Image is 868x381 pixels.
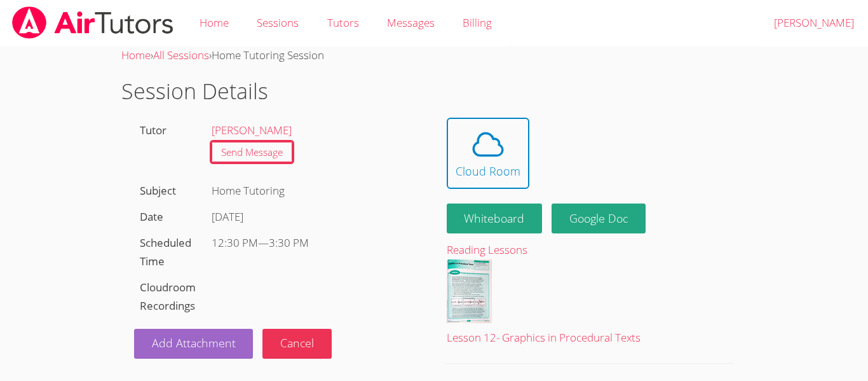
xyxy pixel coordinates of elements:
[447,204,543,233] button: Whiteboard
[140,235,191,268] label: Scheduled Time
[212,208,416,226] div: [DATE]
[269,235,309,250] span: 3:30 PM
[206,178,421,204] div: Home Tutoring
[121,48,151,62] a: Home
[212,142,292,163] a: Send Message
[552,204,646,233] a: Google Doc
[134,329,254,359] a: Add Attachment
[262,329,332,359] button: Cancel
[212,235,258,250] span: 12:30 PM
[456,162,520,180] div: Cloud Room
[153,48,209,62] a: All Sessions
[447,260,492,323] img: Lesson%2012-%20Graphics%20in%20Procedural%20Texts.pdf
[11,6,175,39] img: airtutors_banner-c4298cdbf04f3fff15de1276eac7730deb9818008684d7c2e4769d2f7ddbe033.png
[212,123,292,137] a: [PERSON_NAME]
[447,241,734,347] a: Reading LessonsLesson 12- Graphics in Procedural Texts
[447,241,734,260] div: Reading Lessons
[387,15,435,30] span: Messages
[212,234,416,253] div: —
[121,75,747,107] h1: Session Details
[212,48,324,62] span: Home Tutoring Session
[140,123,166,137] label: Tutor
[140,183,176,198] label: Subject
[140,209,163,224] label: Date
[140,280,196,313] label: Cloudroom Recordings
[121,46,747,65] div: › ›
[447,118,529,189] button: Cloud Room
[447,329,734,347] div: Lesson 12- Graphics in Procedural Texts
